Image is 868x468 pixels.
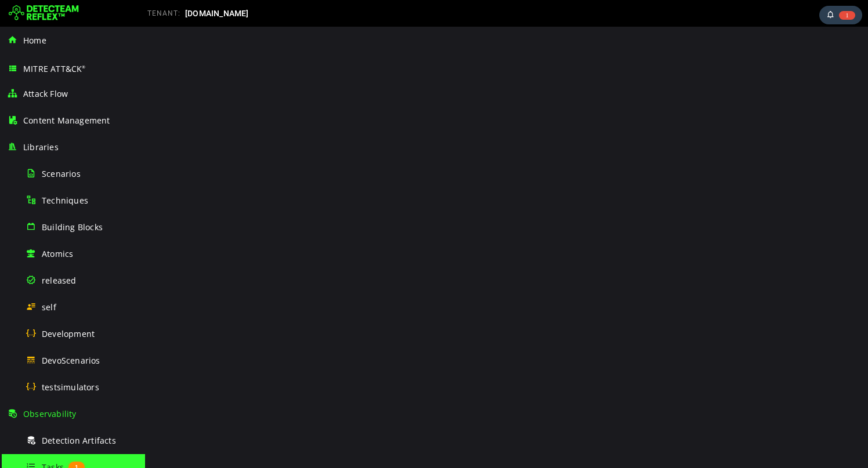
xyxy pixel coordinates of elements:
[42,222,103,233] span: Building Blocks
[839,11,855,20] span: 1
[42,328,95,339] span: Development
[819,6,862,24] div: Task Notifications
[42,355,100,366] span: DevoScenarios
[42,248,73,259] span: Atomics
[23,115,110,126] span: Content Management
[23,63,86,74] span: MITRE ATT&CK
[42,382,99,393] span: testsimulators
[42,302,56,313] span: self
[185,9,249,18] span: [DOMAIN_NAME]
[42,435,116,446] span: Detection Artifacts
[42,275,77,286] span: released
[23,88,68,99] span: Attack Flow
[23,35,46,46] span: Home
[82,64,85,70] sup: ®
[23,408,77,419] span: Observability
[9,4,79,23] img: Detecteam logo
[42,195,88,206] span: Techniques
[147,9,180,17] span: TENANT:
[42,168,81,179] span: Scenarios
[23,142,59,153] span: Libraries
